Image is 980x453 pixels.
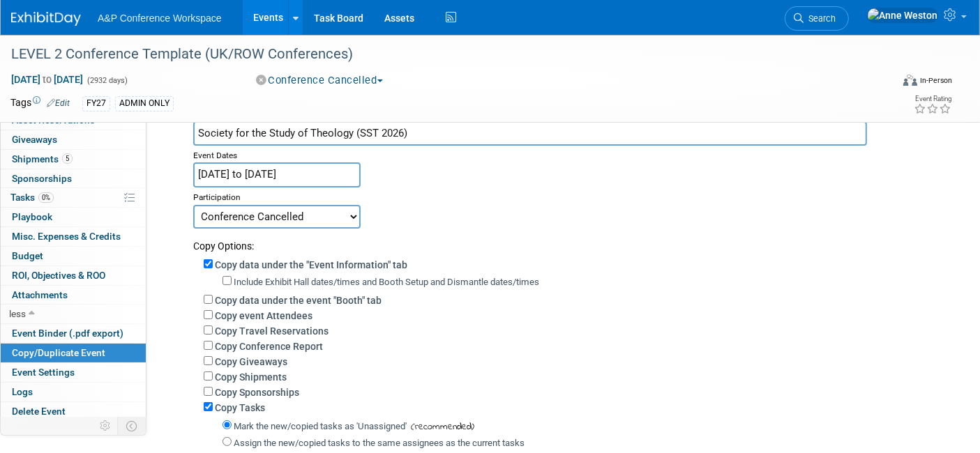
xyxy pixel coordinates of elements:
a: Shipments5 [1,150,146,169]
a: Search [785,6,849,31]
label: Copy data under the event "Booth" tab [215,295,382,306]
a: Budget [1,247,146,266]
span: Attachments [12,289,68,300]
span: Playbook [12,211,52,222]
div: In-Person [919,75,952,86]
img: Anne Weston [867,8,938,23]
a: less [1,305,146,323]
a: Event Binder (.pdf export) [1,324,146,343]
div: FY27 [82,96,110,111]
span: Misc. Expenses & Credits [12,231,121,242]
span: Tasks [10,192,54,203]
span: Logs [12,386,33,397]
div: Event Format [813,72,952,93]
img: Format-Inperson.png [903,75,917,86]
label: Copy data under the "Event Information" tab [215,259,407,270]
td: Personalize Event Tab Strip [93,417,118,435]
button: Conference Cancelled [251,73,389,88]
span: Event Settings [12,367,75,378]
span: 0% [38,192,54,203]
label: Copy Sponsorships [215,387,299,398]
span: A&P Conference Workspace [98,13,222,24]
img: ExhibitDay [11,12,81,26]
span: Budget [12,250,43,261]
span: Delete Event [12,406,66,417]
span: Copy/Duplicate Event [12,347,105,358]
label: Copy Tasks [215,402,265,413]
a: Logs [1,383,146,401]
div: Event Rating [914,95,951,102]
a: Playbook [1,208,146,227]
label: Assign the new/copied tasks to the same assignees as the current tasks [234,438,525,448]
label: Copy Giveaways [215,356,287,367]
a: ROI, Objectives & ROO [1,266,146,285]
label: Copy Shipments [215,371,287,383]
a: Giveaways [1,130,146,149]
a: Delete Event [1,402,146,421]
span: (2932 days) [86,76,128,85]
label: Mark the new/copied tasks as 'Unassigned' [234,421,407,431]
a: Copy/Duplicate Event [1,344,146,362]
div: LEVEL 2 Conference Template (UK/ROW Conferences) [6,42,872,67]
label: Include Exhibit Hall dates/times and Booth Setup and Dismantle dates/times [234,277,539,287]
div: ADMIN ONLY [115,96,174,111]
span: 5 [62,153,73,164]
span: Search [804,13,836,24]
a: Tasks0% [1,188,146,207]
div: Event Dates [193,146,942,162]
span: (recommended) [407,420,474,434]
td: Tags [10,95,70,112]
div: Copy Options: [193,229,942,253]
a: Attachments [1,286,146,305]
label: Copy Conference Report [215,341,323,352]
a: Sponsorships [1,169,146,188]
span: to [40,74,54,85]
a: Event Settings [1,363,146,382]
div: Participation [193,187,942,204]
label: Copy Travel Reservations [215,325,329,337]
span: Event Binder (.pdf export) [12,328,123,339]
span: less [9,308,26,319]
td: Toggle Event Tabs [118,417,146,435]
a: Edit [47,98,70,108]
span: Shipments [12,153,73,164]
a: Misc. Expenses & Credits [1,227,146,246]
span: ROI, Objectives & ROO [12,270,105,281]
label: Copy event Attendees [215,310,312,321]
span: [DATE] [DATE] [10,73,84,86]
span: Sponsorships [12,173,72,184]
span: Giveaways [12,134,57,145]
